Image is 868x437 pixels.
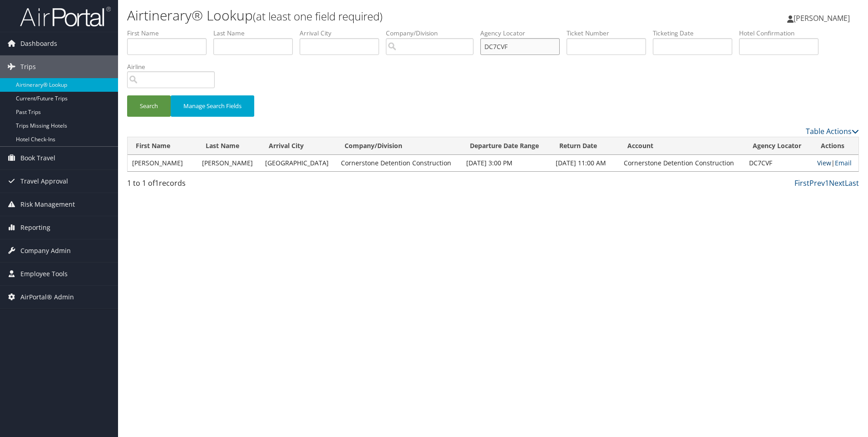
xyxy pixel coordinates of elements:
th: Account: activate to sort column ascending [619,137,745,155]
th: Arrival City: activate to sort column ascending [261,137,337,155]
a: 1 [825,178,829,188]
span: Trips [20,55,36,78]
button: Manage Search Fields [171,95,254,117]
a: View [817,159,831,167]
a: Prev [809,178,825,188]
td: DC7CVF [745,155,813,171]
td: [GEOGRAPHIC_DATA] [261,155,337,171]
span: Employee Tools [20,263,68,285]
th: Company/Division [336,137,462,155]
span: Company Admin [20,239,71,262]
span: Dashboards [20,32,57,55]
a: Last [845,178,859,188]
span: Risk Management [20,193,75,216]
td: [PERSON_NAME] [197,155,260,171]
label: Hotel Confirmation [739,29,825,38]
th: Departure Date Range: activate to sort column ascending [462,137,551,155]
label: Ticket Number [567,29,653,38]
span: 1 [155,178,159,188]
th: Agency Locator: activate to sort column ascending [745,137,813,155]
span: Travel Approval [20,170,68,193]
th: Last Name: activate to sort column ascending [197,137,260,155]
img: airportal-logo.png [20,6,111,27]
td: [DATE] 3:00 PM [462,155,551,171]
th: Actions [813,137,858,155]
label: First Name [127,29,213,38]
a: Next [829,178,845,188]
span: Reporting [20,216,50,239]
span: [PERSON_NAME] [794,13,850,23]
td: Cornerstone Detention Construction [336,155,462,171]
a: Table Actions [806,126,859,136]
td: [DATE] 11:00 AM [551,155,619,171]
span: AirPortal® Admin [20,286,74,308]
button: Search [127,95,171,117]
small: (at least one field required) [253,9,383,24]
a: Email [835,159,852,167]
div: 1 to 1 of records [127,178,300,193]
a: First [794,178,809,188]
td: | [813,155,858,171]
label: Ticketing Date [653,29,739,38]
label: Company/Division [386,29,480,38]
th: First Name: activate to sort column ascending [128,137,197,155]
td: Cornerstone Detention Construction [619,155,745,171]
label: Last Name [213,29,300,38]
th: Return Date: activate to sort column ascending [551,137,619,155]
label: Arrival City [300,29,386,38]
a: [PERSON_NAME] [787,5,859,32]
span: Book Travel [20,147,55,169]
label: Airline [127,62,222,71]
label: Agency Locator [480,29,567,38]
td: [PERSON_NAME] [128,155,197,171]
h1: Airtinerary® Lookup [127,6,615,25]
